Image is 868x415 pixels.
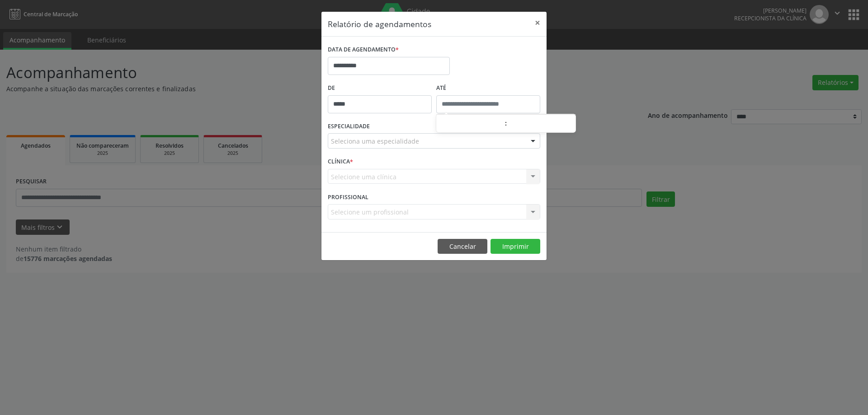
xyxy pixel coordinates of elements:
[328,120,370,134] label: ESPECIALIDADE
[331,136,419,146] span: Seleciona uma especialidade
[328,43,399,57] label: DATA DE AGENDAMENTO
[328,81,432,95] label: De
[436,81,540,95] label: ATÉ
[328,18,431,30] h5: Relatório de agendamentos
[438,239,487,254] button: Cancelar
[328,190,368,204] label: PROFISSIONAL
[505,114,507,132] span: :
[491,239,540,254] button: Imprimir
[528,12,547,34] button: Close
[507,115,576,133] input: Minute
[328,155,353,169] label: CLÍNICA
[436,115,505,133] input: Hour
